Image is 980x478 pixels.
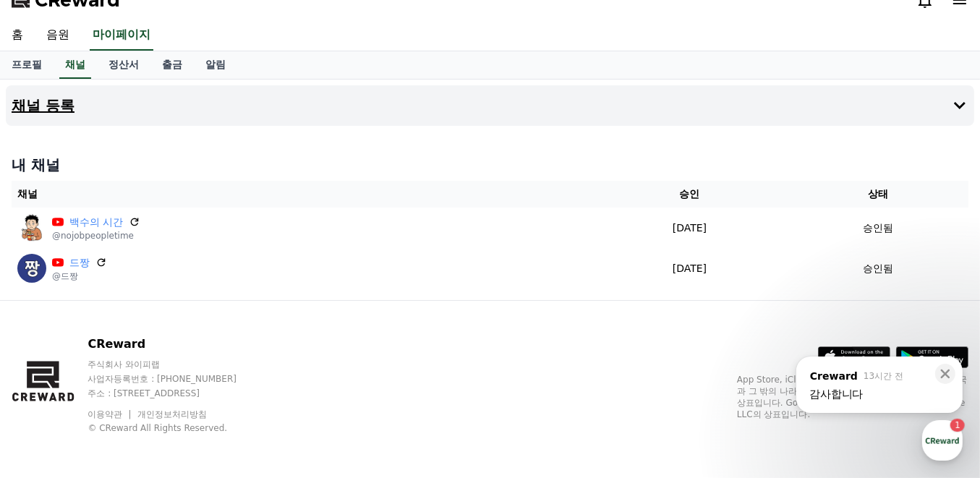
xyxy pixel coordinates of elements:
a: 음원 [35,20,81,51]
a: 채널 [59,51,91,79]
p: CReward [88,336,264,353]
th: 상태 [788,181,968,208]
a: 마이페이지 [90,20,153,51]
p: 주소 : [STREET_ADDRESS] [88,388,264,399]
p: App Store, iCloud, iCloud Drive 및 iTunes Store는 미국과 그 밖의 나라 및 지역에서 등록된 Apple Inc.의 서비스 상표입니다. Goo... [737,374,968,420]
button: 채널 등록 [6,85,974,126]
a: 백수의 시간 [69,215,123,230]
span: 설정 [223,380,241,391]
th: 승인 [591,181,788,208]
span: 홈 [46,380,54,391]
p: @nojobpeopletime [52,230,140,242]
p: 승인됨 [863,221,893,236]
span: 대화 [132,380,150,392]
a: 정산서 [97,51,150,79]
p: [DATE] [597,261,782,276]
p: [DATE] [597,221,782,236]
p: 승인됨 [863,261,893,276]
a: 홈 [4,358,95,394]
a: 1대화 [95,358,187,394]
p: 사업자등록번호 : [PHONE_NUMBER] [88,373,264,385]
img: 백수의 시간 [17,213,46,242]
a: 출금 [150,51,194,79]
p: © CReward All Rights Reserved. [88,422,264,434]
a: 알림 [194,51,237,79]
a: 개인정보처리방침 [137,409,207,419]
h4: 내 채널 [12,155,968,175]
a: 이용약관 [88,409,133,419]
p: 주식회사 와이피랩 [88,359,264,370]
h4: 채널 등록 [12,98,74,114]
p: @드짱 [52,270,107,282]
a: 설정 [187,358,278,394]
img: 드짱 [17,254,46,283]
th: 채널 [12,181,591,208]
span: 1 [147,357,152,369]
a: 드짱 [69,255,90,270]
